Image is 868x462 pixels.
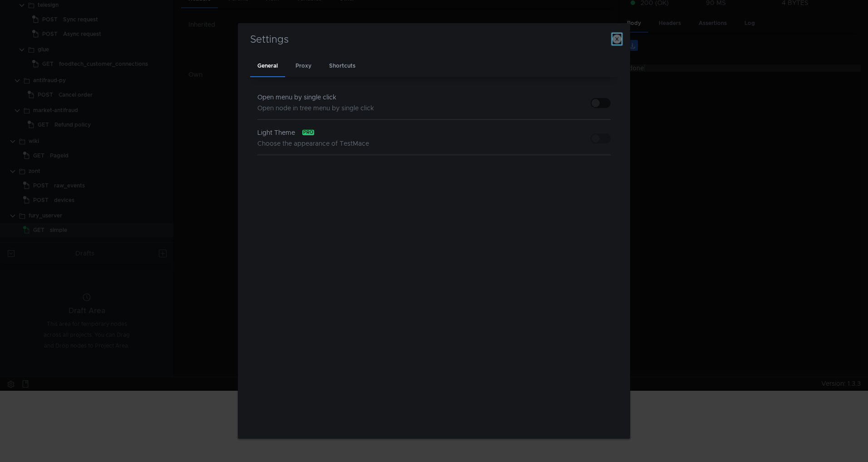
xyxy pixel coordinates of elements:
div: Open menu by single click [257,92,374,103]
span: Open node in tree menu by single click [257,104,374,112]
div: Proxy [288,56,319,77]
span: Choose the appearance of TestMace [257,139,369,147]
span: Light Theme [257,127,295,138]
div: Shortcuts [322,56,363,77]
h3: Settings [249,34,619,45]
div: General [250,56,285,77]
div: pro [302,130,314,135]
